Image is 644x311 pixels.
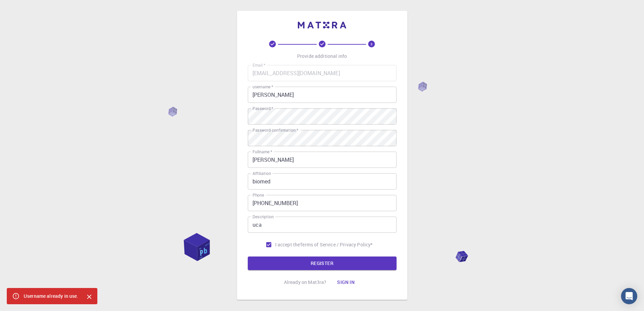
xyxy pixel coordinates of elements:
span: I accept the [275,241,300,248]
text: 3 [371,42,373,46]
div: Open Intercom Messenger [621,288,637,304]
label: Password confirmation [253,127,298,133]
p: Terms of Service / Privacy Policy * [300,241,373,248]
a: Terms of Service / Privacy Policy* [300,241,373,248]
button: REGISTER [248,257,397,270]
label: Description [253,214,274,220]
label: Fullname [253,149,272,155]
button: Close [84,291,95,302]
label: Phone [253,192,264,198]
label: Email [253,62,265,68]
label: username [253,84,273,90]
div: Username already in use. [24,290,78,302]
button: Sign in [332,275,360,289]
p: Already on Mat3ra? [284,279,327,286]
p: Provide additional info [297,53,347,60]
label: Affiliation [253,171,271,176]
label: Password [253,106,273,111]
